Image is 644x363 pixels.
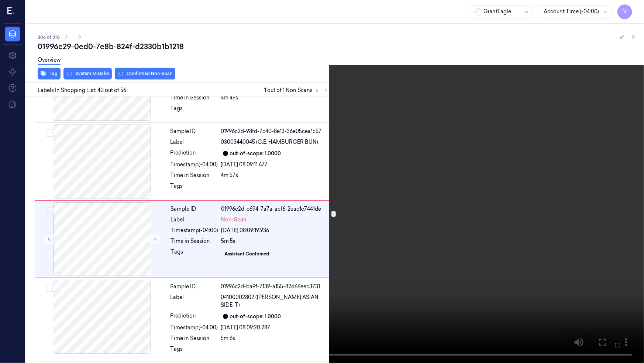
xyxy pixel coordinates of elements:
a: Overview [38,56,61,65]
div: Tags [171,345,218,357]
div: Timestamp (-04:00) [171,227,218,234]
div: Label [171,216,218,224]
div: 01996c2d-98fd-7c40-8e13-36e05cea1c57 [221,128,329,135]
span: 1 out of 1 Non Scans [264,86,330,95]
div: Assistant Confirmed [225,251,269,257]
div: out-of-scope: 1.0000 [230,150,281,157]
div: [DATE] 08:09:19.936 [221,227,328,234]
div: Tags [171,248,218,260]
span: 04100002802 ([PERSON_NAME] ASIAN SIDE-T) [221,294,329,309]
div: Sample ID [171,283,218,291]
div: Label [171,294,218,309]
span: 306 of 310 [38,34,60,40]
div: Sample ID [171,128,218,135]
span: Non-Scan [221,216,247,224]
button: Select row [46,285,53,292]
div: Time in Session [171,237,218,245]
div: Timestamp (-04:00) [171,324,218,332]
button: Confirmed Non-Scan [115,68,175,79]
div: Tags [171,105,218,116]
div: Time in Session [171,94,218,102]
div: 4m 49s [221,94,329,102]
div: Sample ID [171,205,218,213]
div: out-of-scope: 1.0000 [230,313,281,320]
div: 5m 6s [221,335,329,342]
div: Time in Session [171,172,218,179]
button: Select row [46,129,53,137]
button: Tag [38,68,61,79]
div: [DATE] 08:09:20.287 [221,324,329,332]
div: 01996c29-0ed0-7e8b-824f-d2330b1b1218 [38,41,638,52]
button: V [617,4,632,19]
div: 5m 5s [221,237,328,245]
div: 01996c2d-ba9f-7139-a155-82d66eec3731 [221,283,329,291]
div: 01996c2d-c694-7a7a-acf6-2eac1c7441de [221,205,328,213]
div: [DATE] 08:09:11.677 [221,161,329,169]
div: Prediction [171,149,218,158]
button: System Mistake [63,68,112,79]
button: Select row [46,207,54,214]
div: 4m 57s [221,172,329,179]
div: Tags [171,182,218,194]
span: Labels In Shopping List: 40 out of 56 [38,86,126,94]
div: Timestamp (-04:00) [171,161,218,169]
div: Prediction [171,312,218,321]
div: Time in Session [171,335,218,342]
div: Label [171,138,218,146]
span: 03003440045 (G.E. HAMBURGER BUN) [221,138,318,146]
